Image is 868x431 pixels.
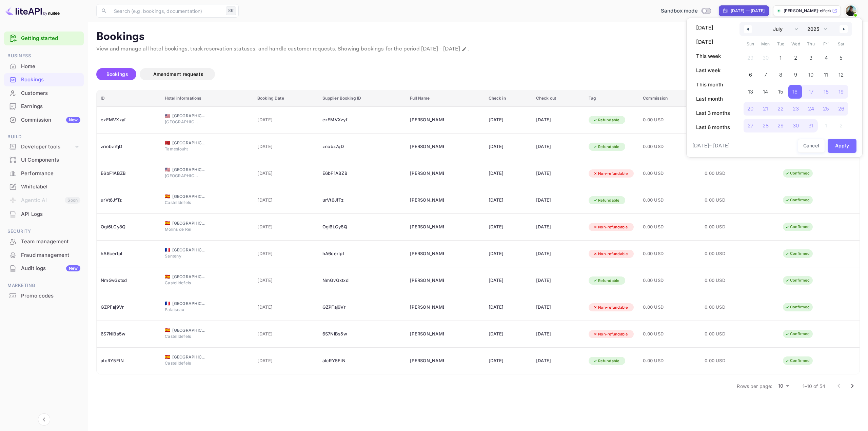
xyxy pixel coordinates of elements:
span: 25 [823,103,829,115]
button: 16 [788,83,804,97]
span: Sat [833,39,849,49]
button: 28 [758,117,773,131]
span: 12 [839,69,844,81]
button: Last week [692,65,734,76]
button: 20 [743,100,758,114]
span: Mon [758,39,773,49]
button: 10 [803,66,818,80]
span: 23 [793,103,799,115]
button: 17 [803,83,818,97]
span: 21 [763,103,768,115]
button: Cancel [798,139,825,153]
button: 7 [758,66,773,80]
button: 8 [773,66,788,80]
span: 30 [793,120,799,132]
span: Wed [788,39,804,49]
span: [DATE] – [DATE] [692,142,730,150]
button: [DATE] [692,36,734,48]
span: 27 [748,120,753,132]
button: 4 [818,49,834,63]
span: 11 [824,69,828,81]
span: 31 [808,120,813,132]
button: 14 [758,83,773,97]
span: 14 [763,86,768,98]
button: 19 [833,83,849,97]
button: This month [692,79,734,90]
button: 31 [803,117,818,131]
span: 6 [749,69,752,81]
button: 27 [743,117,758,131]
button: This week [692,50,734,62]
button: 3 [803,49,818,63]
span: 24 [808,103,814,115]
button: 1 [773,49,788,63]
button: 2 [788,49,804,63]
span: 7 [764,69,767,81]
span: 5 [840,52,843,64]
span: 10 [808,69,813,81]
span: 17 [809,86,813,98]
span: 28 [763,120,769,132]
span: 13 [748,86,753,98]
button: 15 [773,83,788,97]
button: 9 [788,66,804,80]
button: 26 [833,100,849,114]
span: 8 [779,69,782,81]
span: 15 [778,86,783,98]
span: 9 [794,69,797,81]
button: 13 [743,83,758,97]
button: [DATE] [692,22,734,34]
span: 3 [809,52,812,64]
button: 12 [833,66,849,80]
button: Apply [828,139,857,153]
button: 22 [773,100,788,114]
button: Last month [692,93,734,105]
span: Fri [818,39,834,49]
span: 26 [838,103,844,115]
button: 25 [818,100,834,114]
span: 18 [824,86,829,98]
button: 29 [773,117,788,131]
button: Last 6 months [692,122,734,133]
span: Tue [773,39,788,49]
button: Last 3 months [692,107,734,119]
button: 30 [788,117,804,131]
button: 6 [743,66,758,80]
button: 11 [818,66,834,80]
span: Sun [743,39,758,49]
span: 16 [792,86,797,98]
span: 20 [747,103,753,115]
span: 29 [777,120,784,132]
button: 5 [833,49,849,63]
span: 22 [777,103,784,115]
span: 4 [825,52,828,64]
button: 23 [788,100,804,114]
span: 19 [839,86,844,98]
button: 21 [758,100,773,114]
button: 18 [818,83,834,97]
button: 24 [803,100,818,114]
span: Thu [803,39,818,49]
span: 1 [780,52,782,64]
span: 2 [794,52,797,64]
